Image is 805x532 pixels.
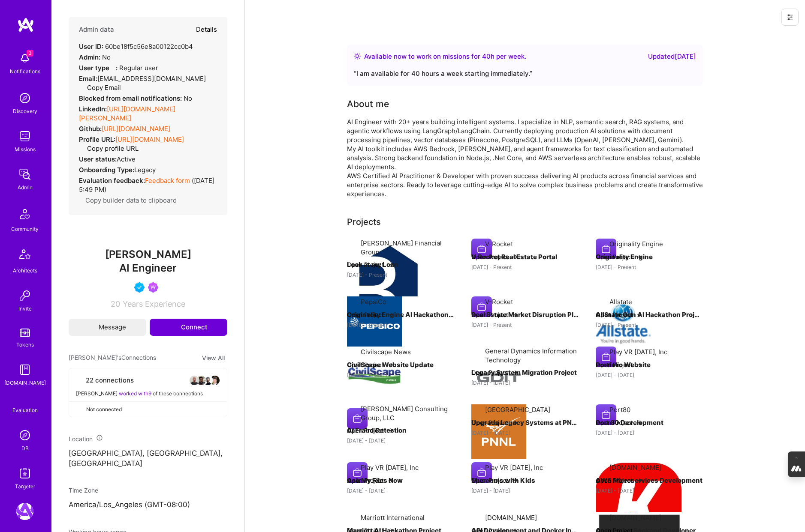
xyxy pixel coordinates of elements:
img: arrow-right [636,311,643,318]
div: Updated [DATE] [648,51,696,62]
span: 3 [27,50,33,57]
span: 22 connections [86,376,134,385]
img: guide book [16,361,33,378]
div: V-Rocket [485,297,513,306]
div: [DOMAIN_NAME] [485,513,537,522]
div: Missions [15,145,36,154]
img: avatar [196,375,206,386]
div: [PERSON_NAME] Financial Group [361,239,454,257]
i: Help [109,64,116,70]
button: Open Project [347,426,394,435]
div: PepsiCo [361,297,386,306]
div: Regular user [79,63,158,72]
h4: Portfolio Website [596,359,703,371]
strong: User type : [79,64,118,72]
div: [DATE] - [DATE] [471,486,579,495]
button: Copy Email [81,83,121,92]
img: avatar [189,375,199,386]
i: icon CloseGray [76,406,83,412]
span: [PERSON_NAME]'s Connections [69,353,156,363]
img: Company logo [596,404,616,425]
div: [DATE] - [DATE] [347,436,454,445]
h4: Legacy System Migration Project [471,367,579,378]
div: No [79,53,111,62]
div: Invite [18,304,32,313]
img: arrow-right [636,477,643,484]
img: Company logo [347,462,368,483]
div: Architects [13,266,37,275]
img: Company logo [596,347,616,367]
img: arrow-right [387,311,394,318]
h4: Upgrade Legacy Systems at PNNL [471,417,579,428]
div: [PERSON_NAME] of these connections [76,389,220,398]
img: Skill Targeter [16,465,33,482]
strong: User status: [79,155,117,163]
button: Open Project [471,310,519,319]
button: Open Project [471,418,519,427]
button: Details [196,17,217,42]
div: [DATE] - [DATE] [347,486,454,495]
div: [DATE] - Present [347,320,454,329]
span: [PERSON_NAME] [69,248,227,261]
img: Company logo [347,408,368,429]
button: Open Project [471,476,519,485]
button: Open Project [596,360,643,369]
img: Company logo [471,462,492,483]
img: Company logo [471,296,492,317]
div: [DATE] - [DATE] [596,428,703,437]
button: 22 connectionsavataravataravataravatar[PERSON_NAME] worked with9 of these connectionsNot connected [69,368,227,417]
button: Open Project [596,310,643,319]
button: Open Project [596,252,643,261]
img: avatar [210,375,220,386]
div: General Dynamics Information Technology [485,347,579,365]
img: Community [15,204,35,224]
img: teamwork [16,128,33,145]
img: Been on Mission [148,282,158,293]
strong: Profile URL: [79,135,115,143]
h4: Originality Engine [596,251,703,263]
div: DB [21,444,29,453]
div: Civilscape News [361,347,411,356]
i: icon Copy [81,146,87,152]
div: [DOMAIN_NAME] [4,378,46,387]
h4: Ask My Files Now [347,475,454,486]
div: Originality Engine [609,239,663,248]
div: Targeter [15,482,35,491]
div: [DATE] - Present [347,270,454,279]
div: [DATE] - [DATE] [471,378,579,387]
span: Not connected [86,405,122,414]
div: “ I am available for 40 hours a week starting immediately. ” [354,69,696,79]
div: V-Rocket [485,239,513,248]
div: Community [11,224,39,233]
button: Copy profile URL [81,144,139,153]
div: Allstate [609,297,632,306]
div: 60be18f5c56e8a00122cc0b4 [79,42,193,51]
span: worked with 9 [119,390,151,397]
img: Company logo [596,296,651,351]
img: arrow-right [512,369,519,376]
img: Company logo [347,347,402,401]
img: Company logo [471,350,526,405]
img: arrow-right [387,362,394,368]
img: avatar [203,375,213,386]
div: [PERSON_NAME] Consulting Group, LLC [361,404,454,422]
h4: AI Fraud Detection [347,425,454,436]
strong: LinkedIn: [79,105,107,113]
div: Location [69,434,227,443]
img: arrow-right [512,311,519,318]
img: Vetted A.Teamer [134,282,145,293]
div: Notifications [10,67,40,76]
div: Play VR [DATE], Inc [485,463,543,472]
img: arrow-right [512,419,519,426]
img: arrow-right [636,362,643,368]
h4: Originality Engine AI Hackathon Prototype [347,309,454,320]
div: Port80 [609,405,630,414]
span: Time Zone [69,487,98,494]
a: [URL][DOMAIN_NAME] [115,135,184,143]
img: discovery [16,90,33,107]
div: [DATE] - Present [471,320,579,329]
div: Projects [347,215,381,228]
img: arrow-right [387,261,394,268]
h4: Port 80 Development [596,417,703,428]
div: [DATE] - [DATE] [471,428,579,437]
